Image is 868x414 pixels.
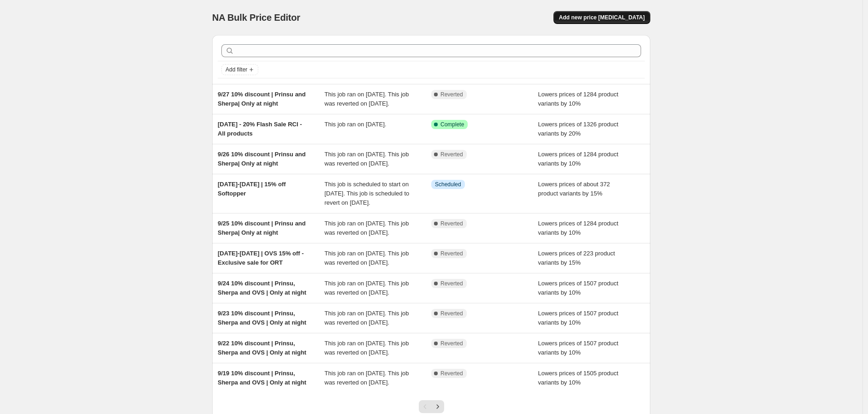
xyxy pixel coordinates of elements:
span: This job ran on [DATE]. This job was reverted on [DATE]. [325,91,409,107]
button: Add new price [MEDICAL_DATA] [553,11,650,24]
span: Lowers prices of 1284 product variants by 10% [538,220,618,236]
span: This job ran on [DATE]. This job was reverted on [DATE]. [325,340,409,356]
span: [DATE]-[DATE] | 15% off Softopper [218,181,286,197]
span: 9/19 10% discount | Prinsu, Sherpa and OVS | Only at night [218,370,306,386]
span: NA Bulk Price Editor [212,12,300,23]
span: Lowers prices of 223 product variants by 15% [538,250,615,266]
span: Complete [440,121,464,128]
span: Add new price [MEDICAL_DATA] [559,14,645,21]
button: Add filter [221,64,258,75]
span: Reverted [440,340,463,347]
span: Lowers prices of 1284 product variants by 10% [538,91,618,107]
span: 9/24 10% discount | Prinsu, Sherpa and OVS | Only at night [218,280,306,296]
span: [DATE] - 20% Flash Sale RCI - All products [218,121,302,137]
span: Lowers prices of 1284 product variants by 10% [538,151,618,167]
span: This job ran on [DATE]. This job was reverted on [DATE]. [325,250,409,266]
span: 9/26 10% discount | Prinsu and Sherpa| Only at night [218,151,306,167]
span: 9/22 10% discount | Prinsu, Sherpa and OVS | Only at night [218,340,306,356]
span: Reverted [440,151,463,158]
span: Add filter [226,66,247,73]
span: Lowers prices of 1507 product variants by 10% [538,280,618,296]
span: Lowers prices of 1326 product variants by 20% [538,121,618,137]
span: Lowers prices of 1507 product variants by 10% [538,340,618,356]
span: 9/25 10% discount | Prinsu and Sherpa| Only at night [218,220,306,236]
span: Reverted [440,220,463,227]
span: Lowers prices of 1507 product variants by 10% [538,310,618,326]
button: Next [431,400,444,413]
span: 9/27 10% discount | Prinsu and Sherpa| Only at night [218,91,306,107]
span: This job ran on [DATE]. This job was reverted on [DATE]. [325,151,409,167]
span: Reverted [440,280,463,287]
span: Lowers prices of 1505 product variants by 10% [538,370,618,386]
span: Reverted [440,370,463,377]
span: This job ran on [DATE]. This job was reverted on [DATE]. [325,220,409,236]
nav: Pagination [419,400,444,413]
span: Reverted [440,250,463,257]
span: 9/23 10% discount | Prinsu, Sherpa and OVS | Only at night [218,310,306,326]
span: This job is scheduled to start on [DATE]. This job is scheduled to revert on [DATE]. [325,181,410,206]
span: Reverted [440,310,463,317]
span: This job ran on [DATE]. This job was reverted on [DATE]. [325,280,409,296]
span: Scheduled [435,181,461,188]
span: This job ran on [DATE]. [325,121,386,128]
span: This job ran on [DATE]. This job was reverted on [DATE]. [325,370,409,386]
span: Lowers prices of about 372 product variants by 15% [538,181,610,197]
span: [DATE]-[DATE] | OVS 15% off - Exclusive sale for ORT [218,250,304,266]
span: This job ran on [DATE]. This job was reverted on [DATE]. [325,310,409,326]
span: Reverted [440,91,463,98]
